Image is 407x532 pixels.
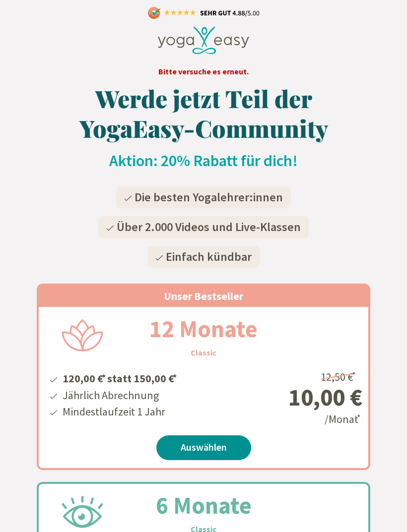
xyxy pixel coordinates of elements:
[191,347,216,358] h3: Classic
[37,83,370,143] h1: Werde jetzt Teil der YogaEasy-Community
[321,370,357,384] span: 12,50 €
[243,366,362,427] div: /Monat
[156,435,251,460] a: Auswählen
[61,368,178,387] li: 120,00 € statt 150,00 €
[243,385,362,409] div: 10,00 €
[117,219,301,235] span: Über 2.000 Videos und Live-Klassen
[132,487,275,523] h2: 6 Monate
[61,387,178,404] li: Jährlich Abrechnung
[135,189,283,205] span: Die besten Yogalehrer:innen
[61,404,178,420] li: Mindestlaufzeit 1 Jahr
[164,289,243,303] span: Unser Bestseller
[126,311,281,347] h2: 12 Monate
[166,249,252,264] span: Einfach kündbar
